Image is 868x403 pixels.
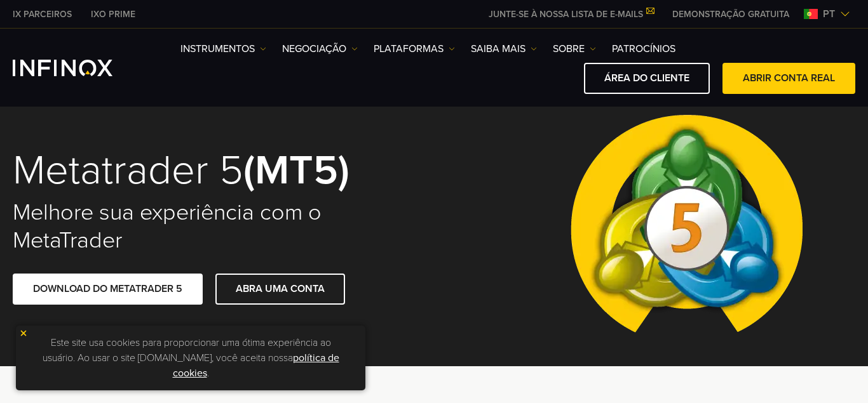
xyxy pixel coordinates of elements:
a: INFINOX Logo [13,60,142,76]
a: Saiba mais [471,41,537,56]
a: INFINOX [3,8,81,21]
h1: Metatrader 5 [13,149,417,192]
a: ABRIR CONTA REAL [722,63,855,94]
a: Instrumentos [180,41,266,56]
a: DOWNLOAD DO METATRADER 5 [13,274,203,305]
a: INFINOX [81,8,145,21]
img: yellow close icon [19,329,28,338]
a: PLATAFORMAS [374,41,455,56]
a: SOBRE [553,41,596,56]
span: pt [818,6,840,22]
h2: Melhore sua experiência com o MetaTrader [13,199,417,254]
a: ABRA UMA CONTA [215,274,345,305]
a: Patrocínios [612,41,675,56]
img: Meta Trader 5 [560,88,813,366]
strong: (MT5) [243,145,349,195]
a: NEGOCIAÇÃO [282,41,358,56]
a: JUNTE-SE À NOSSA LISTA DE E-MAILS [479,9,663,20]
a: INFINOX MENU [663,8,799,21]
p: Este site usa cookies para proporcionar uma ótima experiência ao usuário. Ao usar o site [DOMAIN_... [22,332,359,384]
a: ÁREA DO CLIENTE [584,63,710,94]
